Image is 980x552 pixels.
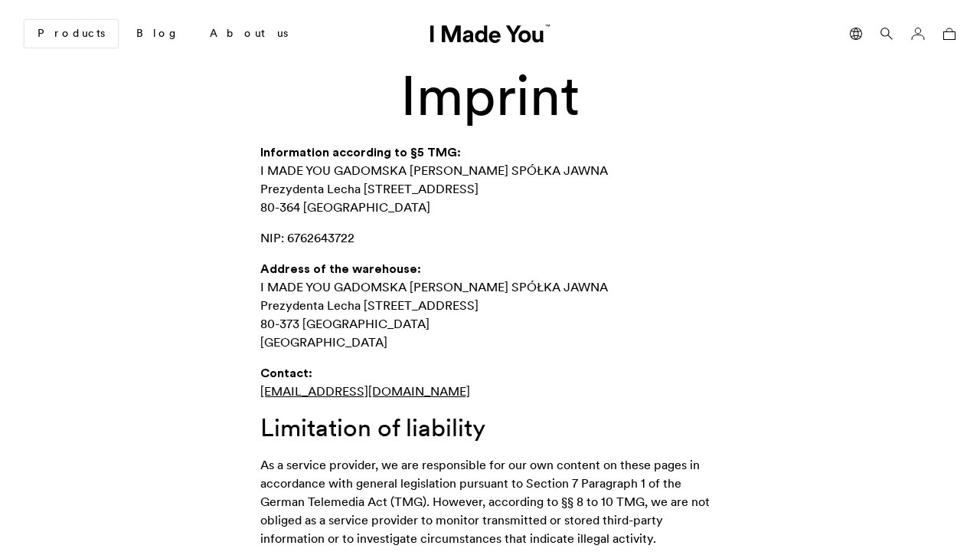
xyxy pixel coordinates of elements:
[260,383,470,399] a: [EMAIL_ADDRESS][DOMAIN_NAME]
[260,412,720,443] h3: Limitation of liability
[260,199,430,215] span: 80-364 [GEOGRAPHIC_DATA]
[124,21,191,47] a: Blog
[260,230,354,245] span: NIP: 6762643722
[260,259,720,351] p: [GEOGRAPHIC_DATA]
[260,261,421,276] strong: Address of the warehouse:
[260,279,608,294] span: I MADE YOU GADOMSKA [PERSON_NAME] SPÓŁKA JAWNA
[260,163,608,178] span: I MADE YOU GADOMSKA [PERSON_NAME] SPÓŁKA JAWNA
[260,297,479,313] span: Prezydenta Lecha [STREET_ADDRESS]
[24,20,118,48] a: Products
[198,21,300,47] a: About us
[260,144,461,159] strong: Information according to §5 TMG:
[260,365,312,380] strong: Contact:
[181,65,799,127] h1: Imprint
[260,316,430,331] span: 80-373 [GEOGRAPHIC_DATA]
[260,181,479,196] span: Prezydenta Lecha [STREET_ADDRESS]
